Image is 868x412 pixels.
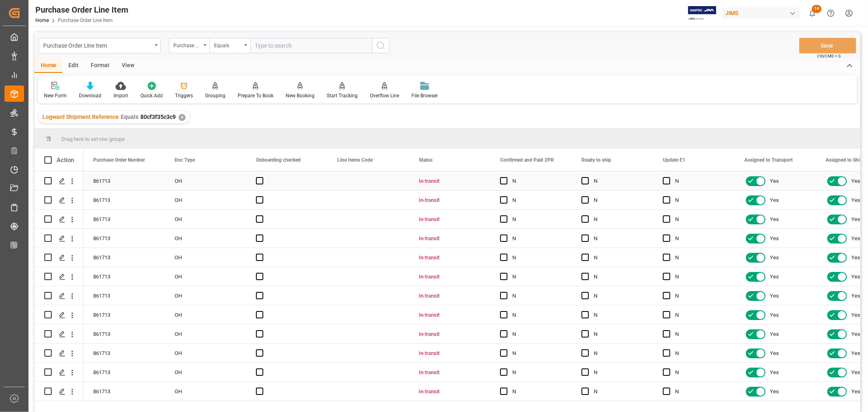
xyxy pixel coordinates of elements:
[817,53,841,59] span: Ctrl/CMD + S
[35,191,83,210] div: Press SPACE to select this row.
[39,38,161,53] button: open menu
[419,287,481,305] div: In-transit
[663,157,685,163] span: Update E1
[165,286,246,305] div: OH
[165,363,246,381] div: OH
[214,40,242,49] div: Equals
[594,191,643,210] div: N
[83,248,165,267] div: 861713
[83,363,165,381] div: 861713
[35,248,83,267] div: Press SPACE to select this row.
[83,171,165,190] div: 861713
[675,191,725,210] div: N
[175,92,193,99] div: Triggers
[411,92,438,99] div: File Browser
[35,324,83,344] div: Press SPACE to select this row.
[205,92,225,99] div: Grouping
[851,248,860,267] span: Yes
[770,267,779,286] span: Yes
[594,325,643,344] div: N
[419,229,481,248] div: In-transit
[173,40,201,49] div: Purchase Order Number
[770,210,779,229] span: Yes
[512,325,562,344] div: N
[79,92,101,99] div: Download
[83,286,165,305] div: 861713
[770,287,779,305] span: Yes
[770,248,779,267] span: Yes
[250,38,372,53] input: Type to search
[512,248,562,267] div: N
[675,382,725,401] div: N
[500,157,554,163] span: Confirmed and Paid 2PR
[582,157,611,163] span: Ready to ship
[770,344,779,363] span: Yes
[594,344,643,363] div: N
[419,325,481,344] div: In-transit
[722,7,800,19] div: JIMS
[35,18,49,23] a: Home
[512,267,562,286] div: N
[179,114,186,121] div: ✕
[770,382,779,401] span: Yes
[114,92,128,99] div: Import
[770,363,779,382] span: Yes
[61,136,125,142] span: Drag here to set row groups
[165,267,246,286] div: OH
[675,306,725,324] div: N
[419,248,481,267] div: In-transit
[165,305,246,324] div: OH
[512,306,562,324] div: N
[594,382,643,401] div: N
[594,267,643,286] div: N
[851,229,860,248] span: Yes
[851,306,860,324] span: Yes
[35,171,83,191] div: Press SPACE to select this row.
[822,4,840,22] button: Help Center
[675,344,725,363] div: N
[372,38,389,53] button: search button
[512,344,562,363] div: N
[121,114,138,120] span: Equals
[512,229,562,248] div: N
[165,248,246,267] div: OH
[594,172,643,191] div: N
[675,267,725,286] div: N
[675,325,725,344] div: N
[35,229,83,248] div: Press SPACE to select this row.
[85,59,116,73] div: Format
[770,325,779,344] span: Yes
[419,191,481,210] div: In-transit
[43,40,152,50] div: Purchase Order Line Item
[594,210,643,229] div: N
[770,172,779,191] span: Yes
[851,363,860,382] span: Yes
[851,325,860,344] span: Yes
[83,267,165,286] div: 861713
[419,157,433,163] span: Status
[210,38,250,53] button: open menu
[675,248,725,267] div: N
[688,6,716,20] img: Exertis%20JAM%20-%20Email%20Logo.jpg_1722504956.jpg
[512,172,562,191] div: N
[83,229,165,248] div: 861713
[83,305,165,324] div: 861713
[851,344,860,363] span: Yes
[140,92,163,99] div: Quick Add
[419,382,481,401] div: In-transit
[165,210,246,228] div: OH
[512,287,562,305] div: N
[35,4,128,16] div: Purchase Order Line Item
[165,324,246,343] div: OH
[175,157,195,163] span: Doc Type
[327,92,358,99] div: Start Tracking
[165,191,246,209] div: OH
[57,156,74,164] div: Action
[512,210,562,229] div: N
[165,344,246,362] div: OH
[419,363,481,382] div: In-transit
[35,344,83,363] div: Press SPACE to select this row.
[83,191,165,209] div: 861713
[256,157,301,163] span: Onboarding checked
[169,38,210,53] button: open menu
